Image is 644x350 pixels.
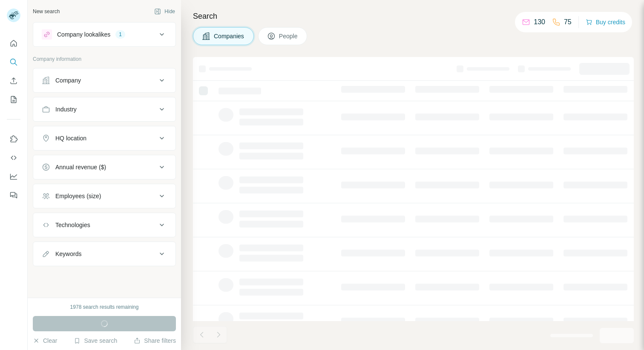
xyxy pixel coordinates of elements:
[33,244,175,264] button: Keywords
[7,36,20,51] button: Quick start
[7,169,20,184] button: Dashboard
[279,32,299,40] span: People
[7,92,20,107] button: My lists
[55,134,86,142] div: HQ location
[33,8,60,15] div: New search
[33,336,57,345] button: Clear
[115,31,125,38] div: 1
[33,55,176,63] p: Company information
[534,17,545,27] p: 130
[74,336,117,345] button: Save search
[148,5,181,18] button: Hide
[33,215,175,235] button: Technologies
[33,99,175,120] button: Industry
[55,163,106,171] div: Annual revenue ($)
[193,10,634,22] h4: Search
[564,17,572,27] p: 75
[7,73,20,88] button: Enrich CSV
[586,16,625,28] button: Buy credits
[33,128,175,148] button: HQ location
[33,186,175,206] button: Employees (size)
[7,150,20,165] button: Use Surfe API
[214,32,245,40] span: Companies
[55,250,81,258] div: Keywords
[55,76,81,85] div: Company
[134,336,176,345] button: Share filters
[57,30,110,39] div: Company lookalikes
[33,157,175,177] button: Annual revenue ($)
[33,24,175,45] button: Company lookalikes1
[55,105,77,114] div: Industry
[55,192,101,200] div: Employees (size)
[7,188,20,203] button: Feedback
[55,221,90,229] div: Technologies
[33,70,175,91] button: Company
[7,54,20,70] button: Search
[70,303,139,311] div: 1978 search results remaining
[7,131,20,147] button: Use Surfe on LinkedIn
